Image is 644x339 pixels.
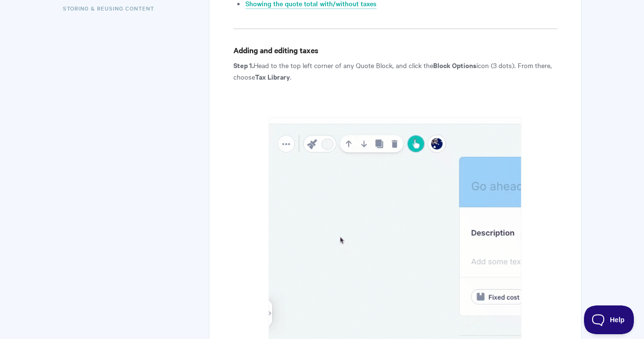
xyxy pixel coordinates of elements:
h4: Adding and editing taxes [233,44,557,56]
iframe: Toggle Customer Support [584,305,634,334]
p: Head to the top left corner of any Quote Block, and click the icon (3 dots). From there, choose . [233,59,557,82]
strong: Block Options [433,60,476,70]
strong: Tax Library [255,71,290,82]
strong: Step 1. [233,60,254,70]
